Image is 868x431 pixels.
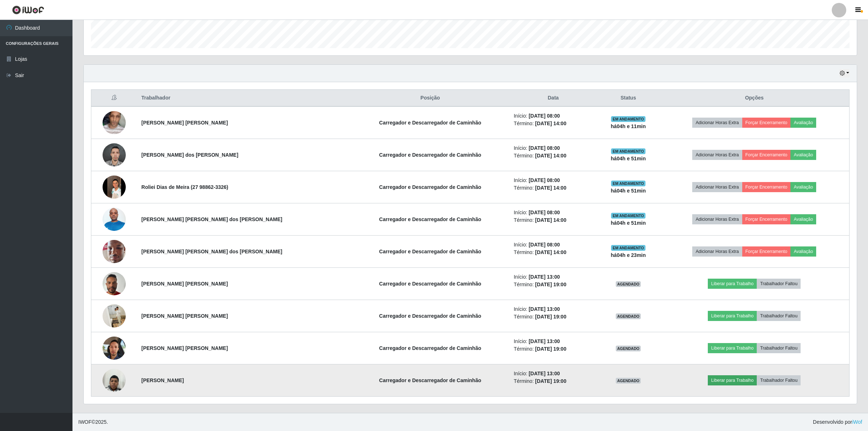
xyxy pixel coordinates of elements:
time: [DATE] 14:00 [535,217,566,223]
span: EM ANDAMENTO [611,181,645,186]
strong: [PERSON_NAME] [PERSON_NAME] [141,345,228,351]
time: [DATE] 19:00 [535,378,566,384]
th: Posição [351,90,509,107]
span: Desenvolvido por [813,418,862,426]
strong: há 04 h e 11 min [611,123,646,129]
time: [DATE] 14:00 [535,185,566,191]
button: Liberar para Trabalho [708,343,757,353]
time: [DATE] 08:00 [529,113,560,119]
span: EM ANDAMENTO [611,245,645,251]
strong: Carregador e Descarregador de Caminhão [379,377,481,383]
button: Avaliação [790,246,816,257]
button: Forçar Encerramento [742,150,791,160]
img: 1760032669573.jpeg [103,365,126,396]
th: Opções [660,90,850,107]
strong: [PERSON_NAME] dos [PERSON_NAME] [141,152,238,158]
a: iWof [852,419,862,425]
th: Status [597,90,659,107]
time: [DATE] 19:00 [535,346,566,352]
time: [DATE] 08:00 [529,145,560,151]
strong: [PERSON_NAME] [PERSON_NAME] dos [PERSON_NAME] [141,216,282,222]
time: [DATE] 13:00 [529,338,560,344]
button: Liberar para Trabalho [708,311,757,321]
button: Trabalhador Faltou [757,311,801,321]
strong: [PERSON_NAME] [PERSON_NAME] [141,313,228,319]
strong: Carregador e Descarregador de Caminhão [379,249,481,254]
li: Início: [514,305,593,313]
strong: há 04 h e 51 min [611,188,646,194]
strong: Carregador e Descarregador de Caminhão [379,216,481,222]
strong: Carregador e Descarregador de Caminhão [379,120,481,126]
span: IWOF [78,419,92,425]
button: Adicionar Horas Extra [692,182,742,192]
strong: [PERSON_NAME] [PERSON_NAME] dos [PERSON_NAME] [141,249,282,254]
time: [DATE] 14:00 [535,249,566,255]
span: EM ANDAMENTO [611,213,645,219]
button: Liberar para Trabalho [708,375,757,385]
li: Término: [514,249,593,256]
span: AGENDADO [616,281,641,287]
span: EM ANDAMENTO [611,116,645,122]
button: Forçar Encerramento [742,246,791,257]
img: 1740417224442.jpeg [103,236,126,267]
button: Adicionar Horas Extra [692,246,742,257]
strong: Roliei Dias de Meira (27 98862-3326) [141,184,228,190]
li: Início: [514,338,593,345]
li: Início: [514,177,593,184]
button: Trabalhador Faltou [757,279,801,289]
img: 1757682815547.jpeg [103,301,126,330]
li: Início: [514,241,593,249]
li: Início: [514,370,593,377]
span: © 2025 . [78,418,108,426]
button: Trabalhador Faltou [757,343,801,353]
img: 1757203878331.jpeg [103,333,126,363]
li: Término: [514,120,593,127]
time: [DATE] 19:00 [535,282,566,287]
span: AGENDADO [616,313,641,319]
img: 1749255335293.jpeg [103,104,126,141]
span: AGENDADO [616,378,641,384]
img: 1758811720114.jpeg [103,204,126,234]
img: CoreUI Logo [12,5,44,14]
time: [DATE] 13:00 [529,371,560,376]
button: Avaliação [790,214,816,224]
button: Liberar para Trabalho [708,279,757,289]
time: [DATE] 14:00 [535,153,566,159]
strong: Carregador e Descarregador de Caminhão [379,281,481,287]
button: Forçar Encerramento [742,214,791,224]
li: Início: [514,112,593,120]
li: Término: [514,281,593,288]
li: Término: [514,152,593,160]
strong: [PERSON_NAME] [PERSON_NAME] [141,281,228,287]
li: Término: [514,184,593,192]
button: Trabalhador Faltou [757,375,801,385]
li: Início: [514,144,593,152]
strong: há 04 h e 51 min [611,220,646,226]
button: Avaliação [790,182,816,192]
time: [DATE] 08:00 [529,210,560,215]
li: Início: [514,209,593,216]
strong: [PERSON_NAME] [PERSON_NAME] [141,120,228,126]
strong: [PERSON_NAME] [141,377,184,383]
li: Término: [514,377,593,385]
strong: Carregador e Descarregador de Caminhão [379,184,481,190]
time: [DATE] 13:00 [529,306,560,312]
button: Adicionar Horas Extra [692,214,742,224]
button: Adicionar Horas Extra [692,150,742,160]
span: EM ANDAMENTO [611,148,645,154]
time: [DATE] 19:00 [535,314,566,320]
strong: Carregador e Descarregador de Caminhão [379,152,481,158]
time: [DATE] 13:00 [529,274,560,280]
strong: há 04 h e 23 min [611,252,646,258]
img: 1757951342814.jpeg [103,139,126,170]
button: Avaliação [790,118,816,128]
li: Término: [514,345,593,353]
li: Início: [514,273,593,281]
button: Adicionar Horas Extra [692,118,742,128]
strong: há 04 h e 51 min [611,156,646,161]
li: Término: [514,216,593,224]
img: 1758390262219.jpeg [103,161,126,213]
button: Forçar Encerramento [742,118,791,128]
strong: Carregador e Descarregador de Caminhão [379,345,481,351]
button: Forçar Encerramento [742,182,791,192]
